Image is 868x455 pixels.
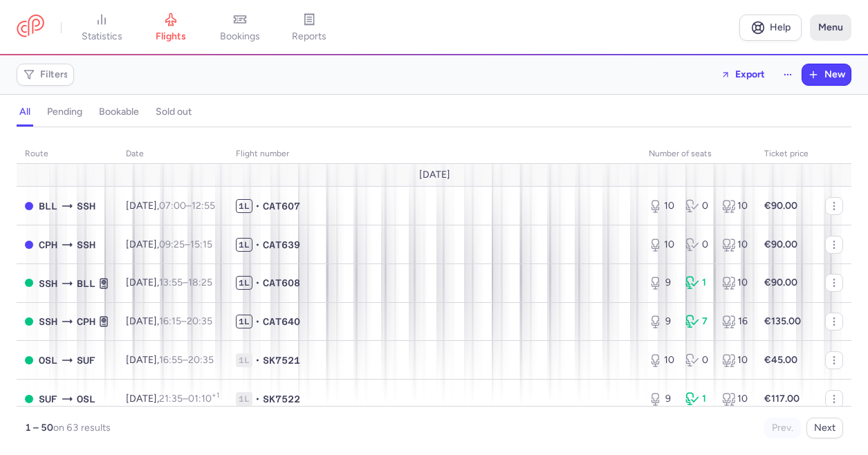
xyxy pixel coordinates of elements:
strong: €90.00 [764,277,797,288]
span: CAT639 [263,238,300,252]
a: flights [136,12,205,43]
span: statistics [82,30,122,43]
span: – [159,239,212,250]
span: • [255,392,260,406]
span: – [159,277,212,288]
span: SSH [39,314,57,329]
h4: sold out [156,106,192,118]
span: CPH [77,314,95,329]
a: statistics [67,12,136,43]
button: New [802,64,851,85]
time: 12:55 [192,200,215,212]
a: reports [275,12,344,43]
div: 10 [722,276,748,290]
strong: €135.00 [764,315,801,327]
th: number of seats [640,144,756,165]
span: CAT640 [263,315,300,328]
time: 16:15 [159,315,181,327]
th: date [118,144,228,165]
div: 10 [649,238,674,252]
span: • [255,199,260,213]
span: [DATE], [126,354,214,366]
span: • [255,353,260,367]
time: 16:55 [159,354,183,366]
button: Menu [810,15,851,41]
strong: €90.00 [764,200,797,212]
h4: all [19,106,30,118]
button: Next [806,418,843,438]
time: 21:35 [159,393,183,405]
th: Flight number [228,144,640,165]
span: 1L [236,353,252,367]
h4: pending [47,106,82,118]
sup: +1 [212,391,219,400]
div: 10 [722,353,748,367]
span: 1L [236,238,252,252]
span: • [255,238,260,252]
span: New [824,69,845,80]
span: CAT608 [263,276,300,290]
time: 07:00 [159,200,186,212]
time: 01:10 [188,393,219,405]
time: 09:25 [159,239,185,250]
div: 1 [685,276,711,290]
span: [DATE], [126,239,212,250]
span: [DATE], [126,315,212,327]
div: 9 [649,392,674,406]
button: Export [712,64,774,86]
span: OSL [77,391,95,407]
span: [DATE] [418,169,450,180]
span: 1L [236,315,252,328]
span: SUF [39,391,57,407]
span: reports [292,30,326,43]
div: 0 [685,238,711,252]
span: 1L [236,276,252,290]
div: 1 [685,392,711,406]
a: CitizenPlane red outlined logo [17,15,44,40]
span: [DATE], [126,200,215,212]
div: 0 [685,353,711,367]
span: SSH [39,276,57,291]
strong: €90.00 [764,239,797,250]
span: CPH [39,237,57,252]
span: 1L [236,199,252,213]
div: 9 [649,315,674,328]
span: – [159,315,212,327]
div: 10 [722,199,748,213]
time: 18:25 [188,277,212,288]
span: [DATE], [126,393,219,405]
span: SSH [77,198,95,214]
strong: €117.00 [764,393,800,405]
span: OSL [39,353,57,368]
span: CAT607 [263,199,300,213]
a: Help [739,15,802,41]
div: 10 [722,238,748,252]
span: • [255,315,260,328]
th: route [17,144,118,165]
button: Prev. [764,418,801,438]
span: SUF [77,353,95,368]
div: 16 [722,315,748,328]
span: Filters [40,69,68,80]
div: 0 [685,199,711,213]
span: SK7522 [263,392,300,406]
span: • [255,276,260,290]
h4: bookable [99,106,139,118]
span: – [159,200,215,212]
th: Ticket price [756,144,817,165]
time: 20:35 [187,315,212,327]
span: SSH [77,237,95,252]
strong: 1 – 50 [25,422,53,434]
time: 13:55 [159,277,183,288]
div: 10 [649,199,674,213]
time: 20:35 [188,354,214,366]
div: 9 [649,276,674,290]
a: bookings [205,12,275,43]
span: – [159,393,219,405]
strong: €45.00 [764,354,797,366]
span: Help [770,22,791,32]
span: 1L [236,392,252,406]
span: – [159,354,214,366]
span: on 63 results [53,422,111,434]
div: 10 [649,353,674,367]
